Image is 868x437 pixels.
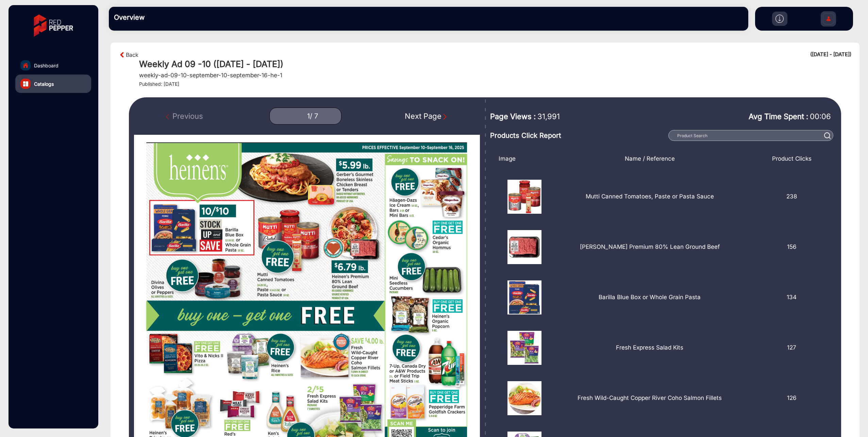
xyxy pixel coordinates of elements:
[441,113,448,120] img: Next Page
[490,111,536,122] span: Page Views :
[139,81,851,87] h4: Published: [DATE]
[114,13,209,21] h3: Overview
[749,180,835,214] div: 238
[499,381,550,415] img: 1756701182000954523_20250910.jpg
[139,72,282,79] h5: weekly-ad-09-10-september-10-september-16-he-1
[616,343,683,352] p: Fresh Express Salad Kits
[580,243,720,252] p: [PERSON_NAME] Premium 80% Lean Ground Beef
[494,155,550,163] div: Image
[499,230,550,264] img: 1756700557000934675_20250910.jpg
[15,56,91,75] a: Dashboard
[119,51,126,59] img: arrow-left-1.svg
[22,62,29,68] img: home
[599,293,701,302] p: Barilla Blue Box or Whole Grain Pasta
[310,112,318,120] div: / 7
[550,155,749,163] div: Name / Reference
[749,280,835,314] div: 134
[34,62,59,69] span: Dashboard
[126,51,138,59] a: Back
[578,394,722,403] p: Fresh Wild-Caught Copper River Coho Salmon Fillets
[29,9,78,43] img: vmg-logo
[668,130,833,141] input: Product Search
[824,132,831,139] img: prodSearch%20_white.svg
[34,80,54,87] span: Catalogs
[405,111,448,122] div: Next Page
[810,51,851,59] div: ([DATE] - [DATE])
[810,112,831,121] span: 00:06
[749,155,835,163] div: Product Clicks
[15,75,91,93] a: Catalogs
[139,59,851,69] h1: Weekly Ad 09 -10 ([DATE] - [DATE])
[537,111,560,122] span: 31,991
[499,331,550,365] img: 1756760686000913940_20250910.jpg
[490,131,664,140] h3: Products Click Report
[749,111,808,122] span: Avg Time Spent :
[749,230,835,264] div: 156
[749,381,835,415] div: 126
[775,15,784,23] img: h2download.svg
[586,192,714,201] p: Mutti Canned Tomatoes, Paste or Pasta Sauce
[749,331,835,365] div: 127
[821,8,836,32] img: Sign%20Up.svg
[499,280,550,314] img: 1756703185000918611_20250910.jpg
[499,180,550,214] img: 1756700107000193104_20250910.jpg
[23,81,28,86] img: catalog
